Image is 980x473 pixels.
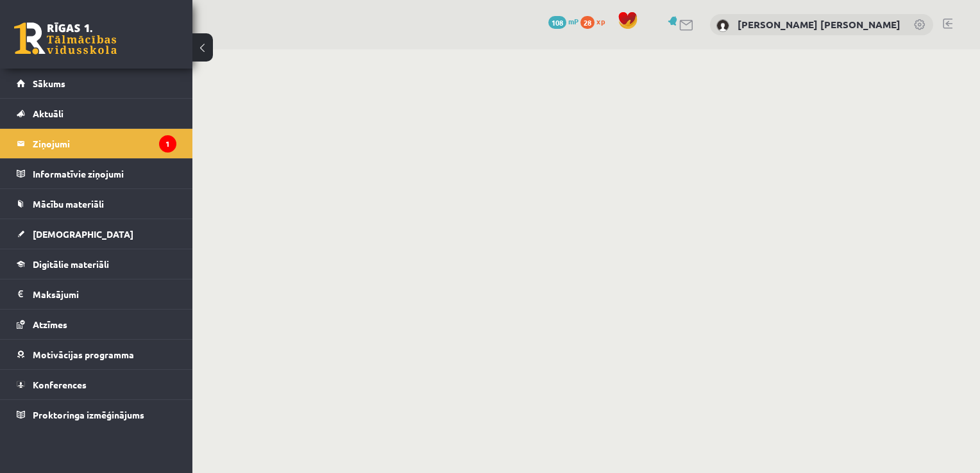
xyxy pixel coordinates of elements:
span: Konferences [33,379,87,390]
a: Mācību materiāli [17,189,176,219]
legend: Informatīvie ziņojumi [33,159,176,188]
a: [PERSON_NAME] [PERSON_NAME] [738,18,900,31]
legend: Maksājumi [33,279,176,309]
span: 28 [580,16,595,29]
a: Maksājumi [17,279,176,309]
span: 108 [548,16,566,29]
a: [DEMOGRAPHIC_DATA] [17,219,176,249]
a: Konferences [17,370,176,399]
span: Atzīmes [33,319,67,330]
a: Motivācijas programma [17,340,176,369]
a: Digitālie materiāli [17,249,176,279]
span: Proktoringa izmēģinājums [33,409,144,420]
span: Motivācijas programma [33,349,134,360]
a: Rīgas 1. Tālmācības vidusskola [14,22,117,54]
a: Aktuāli [17,99,176,128]
a: 28 xp [580,16,611,26]
span: Sākums [33,78,65,89]
span: mP [568,16,579,26]
a: 108 mP [548,16,579,26]
a: Proktoringa izmēģinājums [17,400,176,429]
span: [DEMOGRAPHIC_DATA] [33,228,133,240]
a: Informatīvie ziņojumi [17,159,176,188]
i: 1 [159,135,176,153]
span: Mācību materiāli [33,198,104,210]
a: Sākums [17,69,176,98]
legend: Ziņojumi [33,129,176,158]
span: Digitālie materiāli [33,258,109,270]
img: Endija Elizabete Zēvalde [716,19,729,32]
a: Ziņojumi1 [17,129,176,158]
span: Aktuāli [33,108,63,119]
a: Atzīmes [17,310,176,339]
span: xp [596,16,605,26]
